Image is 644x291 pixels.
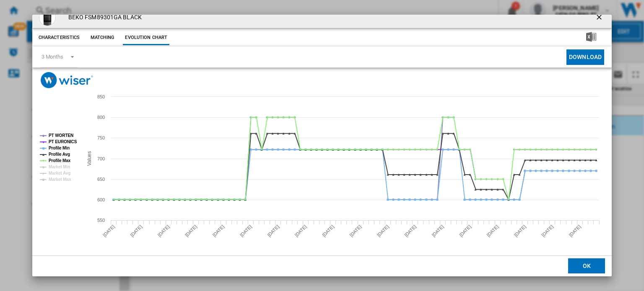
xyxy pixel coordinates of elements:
[49,133,73,138] tspan: PT WORTEN
[595,13,605,23] ng-md-icon: getI18NText('BUTTONS.CLOSE_DIALOG')
[86,151,92,166] tspan: Values
[97,177,105,182] tspan: 650
[157,224,171,238] tspan: [DATE]
[211,224,225,238] tspan: [DATE]
[97,115,105,120] tspan: 800
[97,94,105,99] tspan: 850
[42,54,63,60] div: 3 Months
[39,9,56,26] img: cb6ff1d326ac45a63d80e7aaf8d8dee1c2cdce77
[458,224,472,238] tspan: [DATE]
[566,49,604,65] button: Download
[49,152,70,157] tspan: Profile Avg
[84,30,121,45] button: Matching
[403,224,417,238] tspan: [DATE]
[49,139,77,144] tspan: PT EURONICS
[49,158,71,163] tspan: Profile Max
[540,224,554,238] tspan: [DATE]
[36,30,82,45] button: Characteristics
[49,146,70,150] tspan: Profile Min
[348,224,362,238] tspan: [DATE]
[586,32,596,42] img: excel-24x24.png
[64,13,142,22] h4: BEKO FSM89301GA BLACK
[32,15,612,277] md-dialog: Product popup
[49,165,70,169] tspan: Market Min
[321,224,335,238] tspan: [DATE]
[239,224,253,238] tspan: [DATE]
[49,171,70,175] tspan: Market Avg
[573,30,610,45] button: Download in Excel
[568,259,605,274] button: OK
[592,9,608,26] button: getI18NText('BUTTONS.CLOSE_DIALOG')
[102,224,116,238] tspan: [DATE]
[568,224,582,238] tspan: [DATE]
[486,224,499,238] tspan: [DATE]
[41,72,93,88] img: logo_wiser_300x94.png
[97,135,105,140] tspan: 750
[294,224,308,238] tspan: [DATE]
[376,224,390,238] tspan: [DATE]
[49,177,71,182] tspan: Market Max
[184,224,198,238] tspan: [DATE]
[97,156,105,161] tspan: 700
[431,224,445,238] tspan: [DATE]
[97,197,105,202] tspan: 600
[266,224,280,238] tspan: [DATE]
[97,218,105,223] tspan: 550
[129,224,143,238] tspan: [DATE]
[123,30,169,45] button: Evolution chart
[513,224,527,238] tspan: [DATE]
